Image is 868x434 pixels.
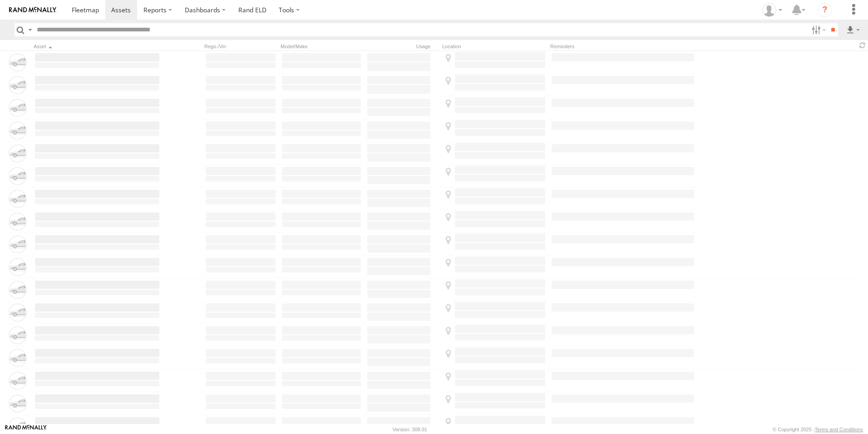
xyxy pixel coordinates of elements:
[281,43,362,50] div: Model/Make
[818,3,832,17] i: ?
[204,43,277,50] div: Rego./Vin
[857,41,868,50] span: Refresh
[366,43,439,50] div: Usage
[5,425,47,434] a: Visit our Website
[9,7,56,13] img: rand-logo.svg
[815,427,863,432] a: Terms and Conditions
[393,427,427,432] div: Version: 308.01
[34,43,161,50] div: Click to Sort
[773,427,863,432] div: © Copyright 2025 -
[26,23,34,36] label: Search Query
[845,23,861,36] label: Export results as...
[442,43,547,50] div: Location
[550,43,695,50] div: Reminders
[808,23,828,36] label: Search Filter Options
[759,3,785,17] div: Craig King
